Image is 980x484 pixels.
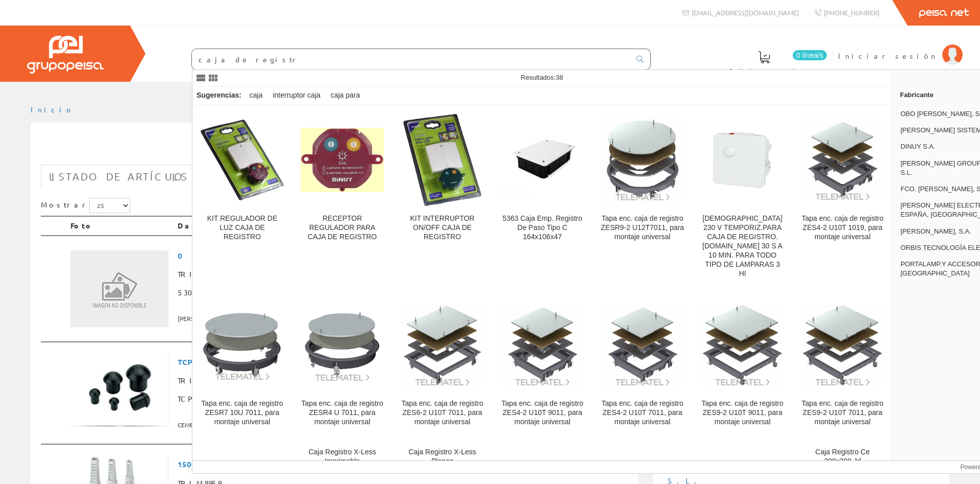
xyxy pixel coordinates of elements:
[401,399,484,427] div: Tapa enc. caja de registro ZES6-2 U10T 7011, para montaje universal
[178,372,624,390] span: TRIM8964
[793,50,827,60] span: 0 línea/s
[301,128,384,193] img: RECEPTOR REGULADOR PARA CAJA DE REGISTRO
[178,284,624,302] span: 53015440 Prensaestopa cabeza curva para flexion
[401,304,484,387] img: Tapa enc. caja de registro ZES6-2 U10T 7011, para montaje universal
[192,106,292,290] a: KIT REGULADOR DE LUZ CAJA DE REGISTRO KIT REGULADOR DE LUZ CAJA DE REGISTRO
[701,399,784,427] div: Tapa enc. caja de registro ZES9-2 U10T 9011, para montaje universal
[301,308,384,382] img: Tapa enc. caja de registro ZESR4 U 7011, para montaje universal
[178,390,624,408] span: TCP25 Tapón Poliamida PA6.6 Para prensaestopas [PERSON_NAME] , Po
[501,399,584,427] div: Tapa enc. caja de registro ZES4-2 U10T 9011, para montaje universal
[601,118,684,201] img: Tapa enc. caja de registro ZESR9-2 U12T7011, para montaje universal
[174,216,628,236] th: Datos
[393,106,492,290] a: KIT INTERRUPTOR ON/OFF CAJA DE REGISTRO KIT INTERRUPTOR ON/OFF CAJA DE REGISTRO
[838,42,963,52] a: Iniciar sesión
[327,86,364,105] div: caja para
[178,265,624,284] span: TRIM9510
[178,310,624,327] span: [PERSON_NAME] [PERSON_NAME] ESPAÑA,S.L.U
[246,86,267,105] div: caja
[693,291,792,439] a: Tapa enc. caja de registro ZES9-2 U10T 9011, para montaje universal Tapa enc. caja de registro ZE...
[801,448,884,466] div: Caja Registro Ce 200x200 Jrl
[192,88,243,103] div: Sugerencias:
[601,214,684,242] div: Tapa enc. caja de registro ZESR9-2 U12T7011, para montaje universal
[401,214,484,242] div: KIT INTERRUPTOR ON/OFF CAJA DE REGISTRO
[292,106,392,290] a: RECEPTOR REGULADOR PARA CAJA DE REGISTRO RECEPTOR REGULADOR PARA CAJA DE REGISTRO
[601,304,684,387] img: Tapa enc. caja de registro ZES4-2 U10T 7011, para montaje universal
[301,399,384,427] div: Tapa enc. caja de registro ZESR4 U 7011, para montaje universal
[793,106,892,290] a: Tapa enc. caja de registro ZES4-2 U10T 1019, para montaje universal Tapa enc. caja de registro ZE...
[66,216,174,236] th: Foto
[521,74,563,81] span: Resultados:
[41,198,130,213] label: Mostrar
[292,291,392,439] a: Tapa enc. caja de registro ZESR4 U 7011, para montaje universal Tapa enc. caja de registro ZESR4 ...
[301,448,384,466] div: Caja Registro X-Less Imprimable
[178,417,624,433] span: CEMBRE ESPAÑA, S.L.U.
[501,214,584,242] div: 5363 Caja Emp. Registro De Paso Tipo C 164x106x47
[556,74,563,81] span: 38
[301,214,384,242] div: RECEPTOR REGULADOR PARA CAJA DE REGISTRO
[692,8,799,17] span: [EMAIL_ADDRESS][DOMAIN_NAME]
[178,246,624,265] span: 0
[701,304,784,387] img: Tapa enc. caja de registro ZES9-2 U10T 9011, para montaje universal
[178,353,624,372] span: TCP25
[41,165,197,189] a: Listado de artículos
[31,105,74,114] a: Inicio
[70,353,168,427] img: Foto artículo TCP25 Tapón Poliamida PA6.6 Para prensaestopas de Latón , Po (192x144.57370517928)
[593,106,692,290] a: Tapa enc. caja de registro ZESR9-2 U12T7011, para montaje universal Tapa enc. caja de registro ZE...
[70,250,168,327] img: Sin Imagen Disponible
[201,309,284,381] img: Tapa enc. caja de registro ZESR7 10U 7011, para montaje universal
[801,214,884,242] div: Tapa enc. caja de registro ZES4-2 U10T 1019, para montaje universal
[201,399,284,427] div: Tapa enc. caja de registro ZESR7 10U 7011, para montaje universal
[393,291,492,439] a: Tapa enc. caja de registro ZES6-2 U10T 7011, para montaje universal Tapa enc. caja de registro ZE...
[89,198,130,213] select: Mostrar
[693,106,792,290] a: LUMITEMP 230 V TEMPORIZ.PARA CAJA DE REGISTRO. REG.DE 30 S A 10 MIN. PARA TODO TIPO DE LAMPARAS 3...
[41,139,628,159] h1: Prensaestopa
[192,291,292,439] a: Tapa enc. caja de registro ZESR7 10U 7011, para montaje universal Tapa enc. caja de registro ZESR...
[501,304,584,387] img: Tapa enc. caja de registro ZES4-2 U10T 9011, para montaje universal
[593,291,692,439] a: Tapa enc. caja de registro ZES4-2 U10T 7011, para montaje universal Tapa enc. caja de registro ZE...
[793,291,892,439] a: Tapa enc. caja de registro ZES9-2 U10T 7011, para montaje universal Tapa enc. caja de registro ZE...
[201,214,284,242] div: KIT REGULADOR DE LUZ CAJA DE REGISTRO
[801,304,884,387] img: Tapa enc. caja de registro ZES9-2 U10T 7011, para montaje universal
[178,455,624,474] span: 1500.M16
[701,214,784,279] div: [DEMOGRAPHIC_DATA] 230 V TEMPORIZ.PARA CAJA DE REGISTRO. [DOMAIN_NAME] 30 S A 10 MIN. PARA TODO T...
[601,399,684,427] div: Tapa enc. caja de registro ZES4-2 U10T 7011, para montaje universal
[838,51,937,61] span: Iniciar sesión
[403,114,481,206] img: KIT INTERRUPTOR ON/OFF CAJA DE REGISTRO
[201,120,284,200] img: KIT REGULADOR DE LUZ CAJA DE REGISTRO
[401,448,484,466] div: Caja Registro X-Less Blanco
[493,106,592,290] a: 5363 Caja Emp. Registro De Paso Tipo C 164x106x47 5363 Caja Emp. Registro De Paso Tipo C 164x106x47
[268,86,324,105] div: interruptor caja
[192,49,630,70] input: Buscar ...
[501,118,584,201] img: 5363 Caja Emp. Registro De Paso Tipo C 164x106x47
[701,118,784,201] img: LUMITEMP 230 V TEMPORIZ.PARA CAJA DE REGISTRO. REG.DE 30 S A 10 MIN. PARA TODO TIPO DE LAMPARAS 3 HI
[801,118,884,201] img: Tapa enc. caja de registro ZES4-2 U10T 1019, para montaje universal
[493,291,592,439] a: Tapa enc. caja de registro ZES4-2 U10T 9011, para montaje universal Tapa enc. caja de registro ZE...
[729,65,799,76] span: Pedido actual
[824,8,879,17] span: [PHONE_NUMBER]
[27,36,104,74] img: Grupo Peisa
[801,399,884,427] div: Tapa enc. caja de registro ZES9-2 U10T 7011, para montaje universal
